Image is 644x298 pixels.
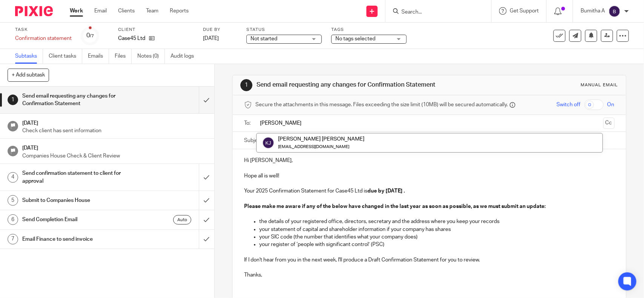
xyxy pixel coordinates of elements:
[146,7,158,15] a: Team
[278,135,364,143] div: [PERSON_NAME] [PERSON_NAME]
[22,90,135,110] h1: Send email requesting any changes for Confirmation Statement
[88,49,109,64] a: Emails
[15,49,43,64] a: Subtasks
[8,234,18,245] div: 7
[22,168,135,187] h1: Send confirmation statement to client for approval
[8,95,18,105] div: 1
[244,271,614,279] p: Thanks,
[22,142,207,152] h1: [DATE]
[22,118,207,127] h1: [DATE]
[244,119,252,127] label: To:
[22,195,135,206] h1: Submit to Companies House
[581,7,605,15] p: Bumitha A
[262,137,274,149] img: svg%3E
[581,82,618,88] div: Manual email
[244,157,614,164] p: Hi [PERSON_NAME],
[22,152,207,160] p: Companies House Check & Client Review
[70,7,83,15] a: Work
[118,27,194,33] label: Client
[170,7,189,15] a: Reports
[8,172,18,183] div: 4
[331,27,407,33] label: Tags
[607,101,615,109] span: On
[15,35,72,42] div: Confirmation statement
[49,49,82,64] a: Client tasks
[259,241,614,248] p: your register of ‘people with significant control’ (PSC)
[244,256,614,264] p: If I don't hear from you in the next week, I'll produce a Draft Confirmation Statement for you to...
[203,36,219,41] span: [DATE]
[8,214,18,225] div: 6
[255,101,508,109] span: Secure the attachments in this message. Files exceeding the size limit (10MB) will be secured aut...
[335,36,375,41] span: No tags selected
[367,188,405,194] strong: due by [DATE] .
[118,35,145,42] p: Case45 Ltd
[244,204,546,209] strong: Please make me aware if any of the below have changed in the last year as soon as possible, as we...
[15,27,72,33] label: Task
[118,7,135,15] a: Clients
[244,187,614,195] p: Your 2025 Confirmation Statement for Case45 Ltd is
[557,101,581,109] span: Switch off
[510,8,539,14] span: Get Support
[137,49,165,64] a: Notes (0)
[203,27,237,33] label: Due by
[609,5,621,17] img: svg%3E
[259,226,614,233] p: your statement of capital and shareholder information if your company has shares
[8,195,18,206] div: 5
[244,137,264,144] label: Subject:
[259,233,614,241] p: your SIC code (the number that identifies what your company does)
[251,36,277,41] span: Not started
[246,27,322,33] label: Status
[171,49,200,64] a: Audit logs
[278,145,349,149] small: [EMAIL_ADDRESS][DOMAIN_NAME]
[94,7,107,15] a: Email
[115,49,132,64] a: Files
[401,9,469,16] input: Search
[22,234,135,245] h1: Email Finance to send invoice
[244,164,614,187] p: Hope all is well!
[257,81,446,89] h1: Send email requesting any changes for Confirmation Statement
[15,6,53,16] img: Pixie
[173,215,191,225] div: Auto
[90,34,94,38] small: /7
[603,118,615,129] button: Cc
[259,218,614,225] p: the details of your registered office, directors, secretary and the address where you keep your r...
[22,127,207,134] p: Check client has sent information
[22,214,135,225] h1: Send Completion Email
[240,79,252,91] div: 1
[86,31,94,40] div: 0
[8,69,49,81] button: + Add subtask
